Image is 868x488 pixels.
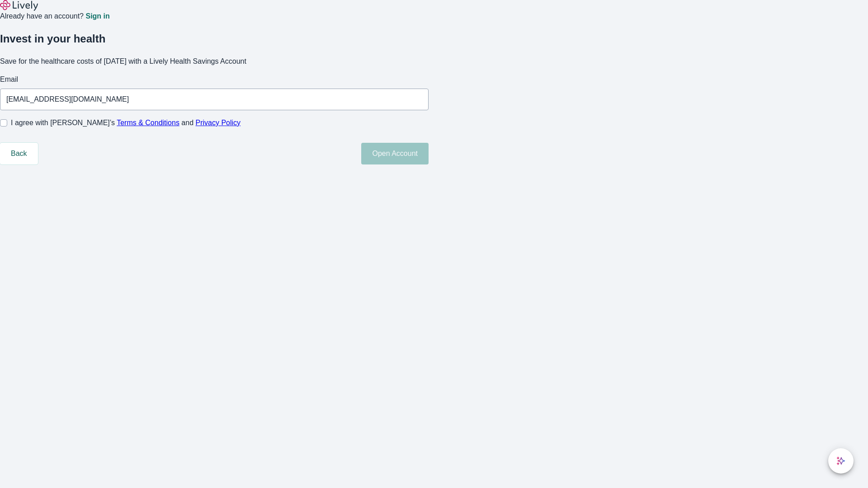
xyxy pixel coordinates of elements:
span: I agree with [PERSON_NAME]’s and [11,117,241,128]
a: Privacy Policy [196,119,241,127]
button: chat [828,448,854,474]
a: Terms & Conditions [117,119,179,127]
svg: Lively AI Assistant [836,456,845,465]
a: Sign in [85,13,109,20]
